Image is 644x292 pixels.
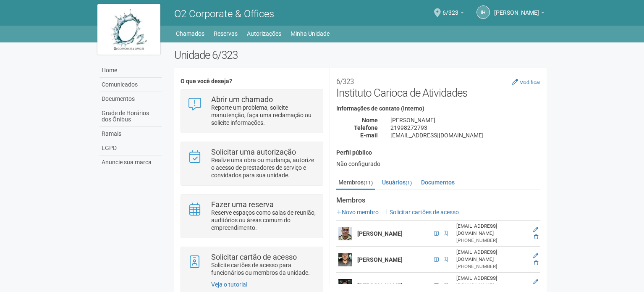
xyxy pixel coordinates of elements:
strong: Solicitar cartão de acesso [211,253,297,261]
a: Veja o tutorial [211,281,247,288]
a: Solicitar cartão de acesso Solicite cartões de acesso para funcionários ou membros da unidade. [187,253,316,276]
strong: [PERSON_NAME] [357,282,403,289]
a: Editar membro [533,253,538,259]
img: user.png [338,253,352,266]
a: 6/323 [442,11,464,17]
p: Solicite cartões de acesso para funcionários ou membros da unidade. [211,261,317,276]
span: Igor Henrique Texeira [494,1,539,16]
a: Minha Unidade [291,28,330,39]
a: Membros(11) [336,176,375,190]
span: O2 Corporate & Offices [174,8,274,20]
a: LGPD [99,141,162,155]
a: [PERSON_NAME] [494,11,545,17]
a: Abrir um chamado Reporte um problema, solicite manutenção, faça uma reclamação ou solicite inform... [187,96,316,126]
a: Excluir membro [534,234,538,240]
div: Não configurado [336,160,540,168]
strong: E-mail [360,132,378,139]
a: Grade de Horários dos Ônibus [99,106,162,127]
p: Reserve espaços como salas de reunião, auditórios ou áreas comum do empreendimento. [211,209,317,231]
a: Documentos [419,176,457,189]
a: Reservas [214,28,238,39]
a: Novo membro [336,209,379,216]
h2: Unidade 6/323 [174,49,547,61]
div: [EMAIL_ADDRESS][DOMAIN_NAME] [456,223,527,237]
div: [EMAIL_ADDRESS][DOMAIN_NAME] [384,132,547,139]
div: 21998272793 [384,124,547,132]
a: Fazer uma reserva Reserve espaços como salas de reunião, auditórios ou áreas comum do empreendime... [187,201,316,231]
a: Editar membro [533,227,538,233]
strong: [PERSON_NAME] [357,230,403,237]
a: Editar membro [533,279,538,285]
a: IH [476,5,490,19]
strong: Fazer uma reserva [211,200,274,209]
strong: Abrir um chamado [211,95,273,104]
div: [PHONE_NUMBER] [456,263,527,270]
a: Comunicados [99,78,162,92]
a: Usuários(1) [380,176,414,189]
h2: Instituto Carioca de Atividades [336,74,540,99]
a: Home [99,63,162,78]
strong: Nome [362,117,378,124]
img: user.png [338,227,352,240]
img: logo.jpg [97,4,160,55]
strong: [PERSON_NAME] [357,256,403,263]
strong: Solicitar uma autorização [211,147,296,156]
small: Modificar [519,79,540,85]
a: Documentos [99,92,162,106]
a: Modificar [512,79,540,85]
a: Excluir membro [534,260,538,266]
a: Ramais [99,127,162,141]
p: Realize uma obra ou mudança, autorize o acesso de prestadores de serviço e convidados para sua un... [211,156,317,179]
div: [EMAIL_ADDRESS][DOMAIN_NAME] [456,275,527,289]
a: Solicitar uma autorização Realize uma obra ou mudança, autorize o acesso de prestadores de serviç... [187,148,316,179]
p: Reporte um problema, solicite manutenção, faça uma reclamação ou solicite informações. [211,104,317,126]
a: Solicitar cartões de acesso [384,209,459,216]
div: [PHONE_NUMBER] [456,237,527,244]
span: 6/323 [442,1,458,16]
h4: O que você deseja? [181,78,323,84]
small: (11) [364,180,373,186]
small: 6/323 [336,77,354,86]
h4: Perfil público [336,150,540,156]
strong: Membros [336,197,540,204]
div: [EMAIL_ADDRESS][DOMAIN_NAME] [456,249,527,263]
h4: Informações de contato (interno) [336,105,540,112]
a: Autorizações [247,28,281,39]
a: Chamados [176,28,204,39]
small: (1) [406,180,412,186]
strong: Telefone [354,124,378,131]
a: Anuncie sua marca [99,155,162,169]
div: [PERSON_NAME] [384,116,547,124]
